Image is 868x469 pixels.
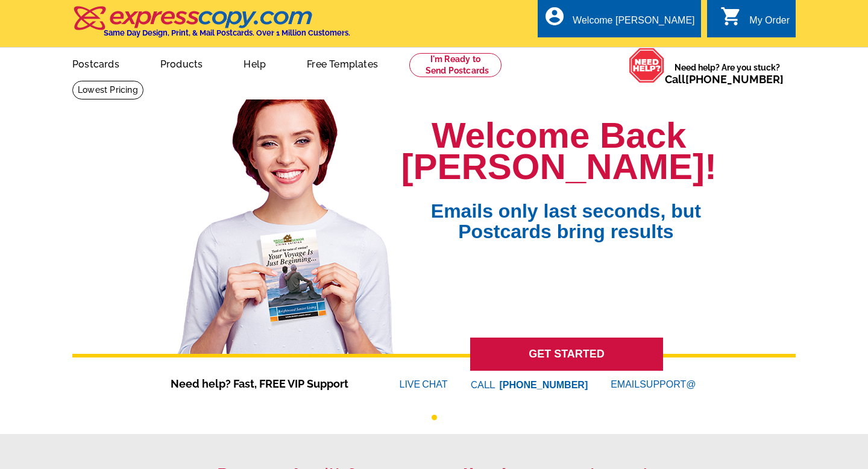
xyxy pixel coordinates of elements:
a: Help [224,49,285,77]
a: Same Day Design, Print, & Mail Postcards. Over 1 Million Customers. [72,14,350,37]
div: My Order [749,15,790,32]
img: welcome-back-logged-in.png [171,90,401,354]
font: LIVE [400,377,423,392]
img: help [629,48,665,83]
h4: Same Day Design, Print, & Mail Postcards. Over 1 Million Customers. [104,28,350,37]
div: Welcome [PERSON_NAME] [573,15,694,32]
span: Need help? Are you stuck? [665,61,790,86]
a: Postcards [53,49,139,77]
span: Need help? Fast, FREE VIP Support [171,376,363,392]
a: LIVECHAT [400,379,448,389]
span: Call [665,73,784,86]
a: GET STARTED [470,338,663,371]
a: [PHONE_NUMBER] [685,73,784,86]
a: Products [141,49,222,77]
i: shopping_cart [720,5,742,27]
span: Emails only last seconds, but Postcards bring results [415,183,717,242]
font: SUPPORT@ [640,377,697,392]
a: Free Templates [288,49,397,77]
button: 1 of 1 [432,415,437,420]
i: account_circle [544,5,565,27]
h1: Welcome Back [PERSON_NAME]! [401,120,717,183]
a: shopping_cart My Order [720,13,790,28]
